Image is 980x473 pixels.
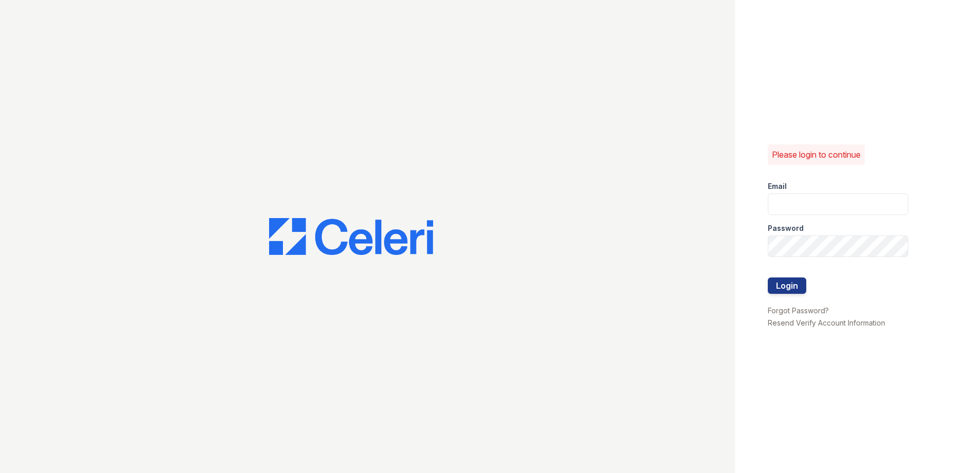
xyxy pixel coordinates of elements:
button: Login [768,277,806,294]
label: Email [768,181,787,191]
a: Resend Verify Account Information [768,318,885,327]
a: Forgot Password? [768,306,829,315]
label: Password [768,223,804,233]
p: Please login to continue [772,148,861,161]
img: CE_Logo_Blue-a8612792a0a2168367f1c8372b55b34899dd931a85d93a1a3d3e32e68fde9ad4.png [269,218,433,255]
